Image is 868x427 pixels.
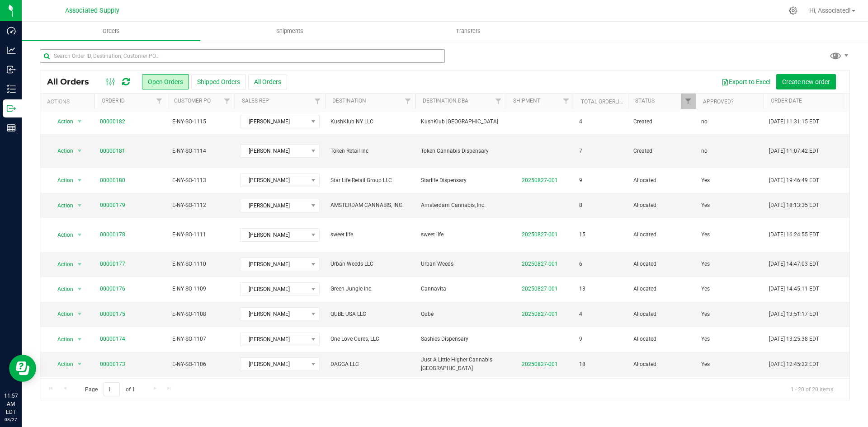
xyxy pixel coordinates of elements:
span: [PERSON_NAME] [241,358,308,371]
inline-svg: Analytics [7,46,16,55]
span: E-NY-SO-1111 [172,230,229,239]
span: select [74,199,85,212]
div: Manage settings [788,6,799,15]
a: Order Date [771,98,802,104]
span: Allocated [633,260,690,268]
span: Sashies Dispensary [421,335,500,343]
span: no [701,147,708,155]
span: [PERSON_NAME] [241,333,308,346]
span: E-NY-SO-1107 [172,335,229,343]
span: E-NY-SO-1113 [172,176,229,185]
span: Action [49,229,74,241]
span: 4 [579,117,582,126]
span: Action [49,358,74,371]
inline-svg: Dashboard [7,26,16,35]
span: Star Life Retail Group LLC [330,176,410,185]
span: [PERSON_NAME] [241,174,308,187]
a: 20250827-001 [522,231,558,238]
span: 15 [579,230,585,239]
a: 00000179 [100,201,125,210]
span: Yes [701,230,710,239]
span: AMSTERDAM CANNABIS, INC. [330,201,410,210]
button: Open Orders [142,74,189,89]
span: sweet life [330,230,410,239]
a: Filter [152,94,167,109]
span: Hi, Associated! [809,7,851,14]
span: 7 [579,147,582,155]
span: All Orders [47,77,98,87]
span: [PERSON_NAME] [241,145,308,157]
span: Urban Weeds [421,260,500,268]
a: 00000173 [100,360,125,369]
span: Qube [421,310,500,319]
span: Yes [701,260,710,268]
span: Allocated [633,201,690,210]
span: select [74,258,85,271]
span: [PERSON_NAME] [241,199,308,212]
a: 00000178 [100,230,125,239]
span: [DATE] 16:24:55 EDT [769,230,819,239]
span: E-NY-SO-1108 [172,310,229,319]
input: Search Order ID, Destination, Customer PO... [40,49,445,63]
span: Page of 1 [77,382,142,396]
span: select [74,308,85,320]
a: Filter [559,94,574,109]
span: 9 [579,335,582,343]
span: Action [49,333,74,346]
a: Filter [491,94,506,109]
span: One Love Cures, LLC [330,335,410,343]
div: Actions [47,99,91,105]
span: [DATE] 12:45:22 EDT [769,360,819,369]
a: Filter [839,94,854,109]
span: Orders [90,27,132,35]
span: Urban Weeds LLC [330,260,410,268]
a: 00000182 [100,117,125,126]
span: E-NY-SO-1109 [172,285,229,293]
span: KushKlub [GEOGRAPHIC_DATA] [421,117,500,126]
span: Token Cannabis Dispensary [421,147,500,155]
span: Action [49,145,74,157]
a: Sales Rep [242,98,269,104]
span: Allocated [633,335,690,343]
a: 00000180 [100,176,125,185]
a: 20250827-001 [522,177,558,183]
a: Order ID [102,98,125,104]
span: Yes [701,285,710,293]
span: sweet life [421,230,500,239]
a: 20250827-001 [522,286,558,292]
span: Created [633,147,690,155]
span: Amsterdam Cannabis, Inc. [421,201,500,210]
span: [PERSON_NAME] [241,229,308,241]
span: 8 [579,201,582,210]
span: Action [49,115,74,128]
span: Shipments [264,27,316,35]
button: All Orders [248,74,287,89]
span: select [74,283,85,296]
a: 00000181 [100,147,125,155]
span: Token Retail Inc [330,147,410,155]
p: 11:57 AM EDT [4,392,18,416]
a: Transfers [379,22,557,41]
span: KushKlub NY LLC [330,117,410,126]
p: 08/27 [4,416,18,423]
span: E-NY-SO-1112 [172,201,229,210]
span: QUBE USA LLC [330,310,410,319]
span: 4 [579,310,582,319]
a: Filter [681,94,696,109]
a: 20250827-001 [522,361,558,367]
span: Allocated [633,230,690,239]
span: Created [633,117,690,126]
span: [PERSON_NAME] [241,283,308,296]
button: Create new order [776,74,836,89]
span: 6 [579,260,582,268]
a: 00000175 [100,310,125,319]
span: no [701,117,708,126]
span: E-NY-SO-1110 [172,260,229,268]
a: Destination [332,98,366,104]
a: 20250827-001 [522,261,558,267]
span: select [74,333,85,346]
span: select [74,174,85,187]
button: Export to Excel [716,74,776,89]
a: 20250827-001 [522,311,558,317]
a: Approved? [703,99,734,105]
